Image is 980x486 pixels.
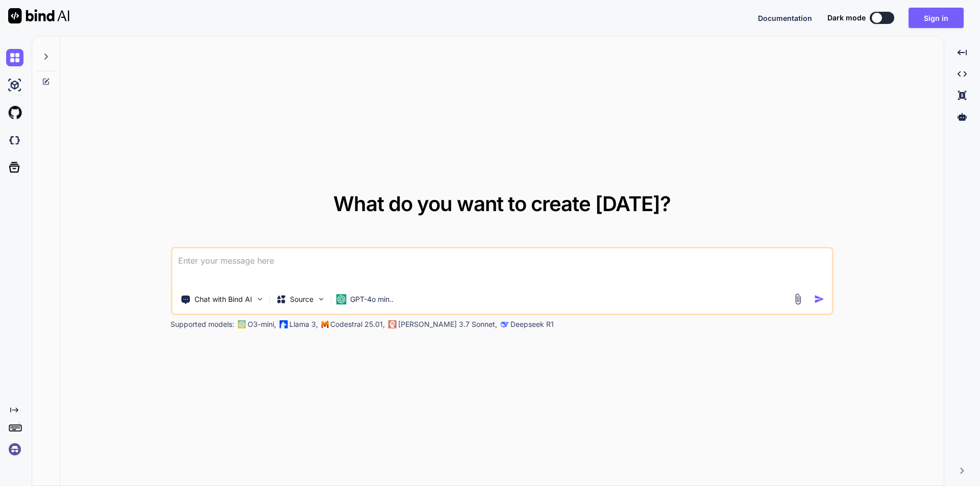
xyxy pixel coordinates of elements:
[827,13,866,23] span: Dark mode
[255,295,264,303] img: Pick Tools
[909,8,964,28] button: Sign in
[792,293,804,305] img: attachment
[6,49,23,66] img: chat
[194,294,252,304] p: Chat with Bind AI
[500,320,508,328] img: claude
[279,320,287,328] img: Llama2
[6,441,23,458] img: signin
[316,295,325,303] img: Pick Models
[237,320,246,328] img: GPT-4
[388,320,396,328] img: claude
[350,294,394,304] p: GPT-4o min..
[510,319,554,329] p: Deepseek R1
[336,294,346,304] img: GPT-4o mini
[289,319,318,329] p: Llama 3,
[330,319,385,329] p: Codestral 25.01,
[321,321,328,328] img: Mistral-AI
[814,294,825,304] img: icon
[333,191,671,216] span: What do you want to create [DATE]?
[758,13,812,23] button: Documentation
[170,319,234,329] p: Supported models:
[6,104,23,121] img: githubLight
[248,319,276,329] p: O3-mini,
[6,132,23,149] img: darkCloudIdeIcon
[758,14,812,22] span: Documentation
[6,76,23,94] img: ai-studio
[290,294,313,304] p: Source
[398,319,497,329] p: [PERSON_NAME] 3.7 Sonnet,
[8,8,69,23] img: Bind AI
